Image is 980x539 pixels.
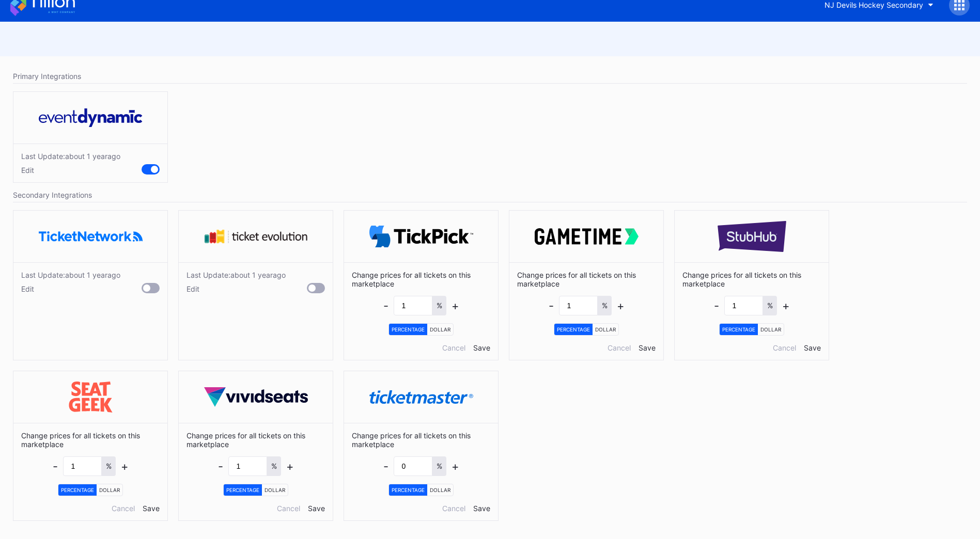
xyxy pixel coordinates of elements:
[427,484,453,496] div: Dollar
[804,343,821,352] div: Save
[535,228,639,245] img: gametime.svg
[554,324,593,335] div: Percentage
[442,504,465,513] div: Cancel
[21,271,120,279] div: Last Update: about 1 year ago
[473,343,490,352] div: Save
[509,262,663,360] div: Change prices for all tickets on this marketplace
[773,343,796,352] div: Cancel
[21,166,120,175] div: Edit
[593,324,618,335] div: Dollar
[675,262,829,360] div: Change prices for all tickets on this marketplace
[598,296,612,315] div: %
[179,423,333,520] div: Change prices for all tickets on this marketplace
[714,299,719,312] div: -
[267,456,281,476] div: %
[58,484,97,496] div: Percentage
[277,504,300,513] div: Cancel
[549,299,554,312] div: -
[262,484,288,496] div: Dollar
[825,1,923,9] div: NJ Devils Hockey Secondary
[720,324,758,335] div: Percentage
[432,296,446,315] div: %
[442,343,465,352] div: Cancel
[13,188,967,202] div: Secondary Integrations
[452,299,459,312] div: +
[427,324,453,335] div: Dollar
[186,284,286,293] div: Edit
[39,382,143,413] img: seatGeek.svg
[21,152,120,161] div: Last Update: about 1 year ago
[452,459,459,473] div: +
[608,343,631,352] div: Cancel
[21,284,120,293] div: Edit
[224,484,262,496] div: Percentage
[617,299,625,312] div: +
[143,504,160,513] div: Save
[286,459,294,473] div: +
[369,390,473,404] img: ticketmaster.svg
[473,504,490,513] div: Save
[204,229,308,244] img: tevo.svg
[102,456,116,476] div: %
[700,221,804,252] img: stubHub.svg
[218,459,223,473] div: -
[344,262,498,360] div: Change prices for all tickets on this marketplace
[39,108,143,127] img: eventDynamic.svg
[186,271,286,279] div: Last Update: about 1 year ago
[389,484,427,496] div: Percentage
[39,231,143,241] img: ticketNetwork.png
[782,299,790,312] div: +
[53,459,58,473] div: -
[97,484,122,496] div: Dollar
[308,504,325,513] div: Save
[13,423,167,520] div: Change prices for all tickets on this marketplace
[389,324,427,335] div: Percentage
[383,459,388,473] div: -
[112,504,135,513] div: Cancel
[763,296,777,315] div: %
[204,387,308,407] img: vividSeats.svg
[758,324,784,335] div: Dollar
[121,459,129,473] div: +
[13,69,967,84] div: Primary Integrations
[639,343,656,352] div: Save
[383,299,388,312] div: -
[432,456,446,476] div: %
[344,423,498,520] div: Change prices for all tickets on this marketplace
[369,226,473,248] img: TickPick_logo.svg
